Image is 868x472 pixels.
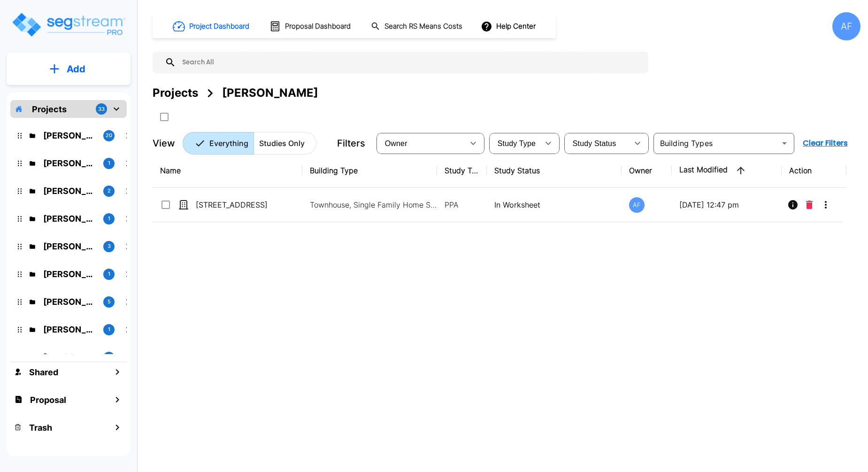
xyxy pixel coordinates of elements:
p: Townhouse, Single Family Home Site [310,199,437,210]
h1: Proposal [30,394,66,406]
p: 5 [108,298,111,306]
p: 1 [108,159,110,167]
button: Add [7,55,131,83]
h1: Shared [29,366,58,379]
th: Study Status [487,154,622,188]
p: 1 [108,325,110,333]
img: Logo [11,11,126,38]
p: Everything [209,138,248,149]
p: 3 [108,242,111,250]
p: 1 [108,353,110,361]
div: Select [378,130,464,156]
p: Kevin Van Beek [43,185,96,197]
p: 1 [108,215,110,223]
button: Everything [183,132,254,155]
p: 20 [106,132,112,139]
p: Max Kozlowitz [43,323,96,336]
p: 1 [108,270,110,278]
p: [STREET_ADDRESS] [196,199,290,210]
span: Study Status [573,139,616,147]
p: Dilip Vadakkoot [43,157,96,170]
p: In Worksheet [494,199,614,210]
p: PPA [445,199,479,210]
button: Proposal Dashboard [266,16,356,36]
th: Study Type [437,154,487,188]
input: Building Types [656,137,776,150]
p: Florence Yee [43,268,96,280]
p: View [153,136,175,150]
p: Projects [32,103,67,116]
div: Select [491,130,539,156]
th: Last Modified [672,154,782,188]
p: Filters [337,136,365,150]
p: Studies Only [259,138,305,149]
div: [PERSON_NAME] [222,85,318,101]
span: Study Type [498,139,536,147]
input: Search All [176,52,644,73]
button: More-Options [816,195,835,214]
div: AF [832,12,860,40]
h1: Project Dashboard [189,21,249,32]
button: Delete [802,195,816,214]
p: Abba Stein [43,351,96,364]
h1: Trash [29,421,52,434]
button: Studies Only [253,132,316,155]
button: Clear Filters [799,134,852,153]
p: Moshe Toiv [43,295,96,308]
div: AF [629,197,645,213]
th: Building Type [302,154,437,188]
th: Name [153,154,302,188]
p: 33 [98,105,105,113]
p: [DATE] 12:47 pm [679,199,774,210]
h1: Search RS Means Costs [384,21,462,32]
button: Open [778,137,791,150]
span: Owner [385,139,407,147]
th: Owner [622,154,671,188]
th: Action [782,154,846,188]
p: 2 [108,187,111,195]
button: SelectAll [155,108,174,126]
div: Select [566,130,628,156]
p: Jeff Degyansky [43,129,96,142]
button: Search RS Means Costs [367,17,468,36]
p: Dani Sternbuch [43,240,96,253]
h1: Proposal Dashboard [285,21,351,32]
button: Help Center [479,17,539,35]
div: Projects [153,85,198,101]
p: Elchonon Weinberg [43,212,96,225]
button: Info [784,195,802,214]
div: Platform [183,132,316,155]
button: Project Dashboard [169,16,254,37]
p: Add [67,62,85,76]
